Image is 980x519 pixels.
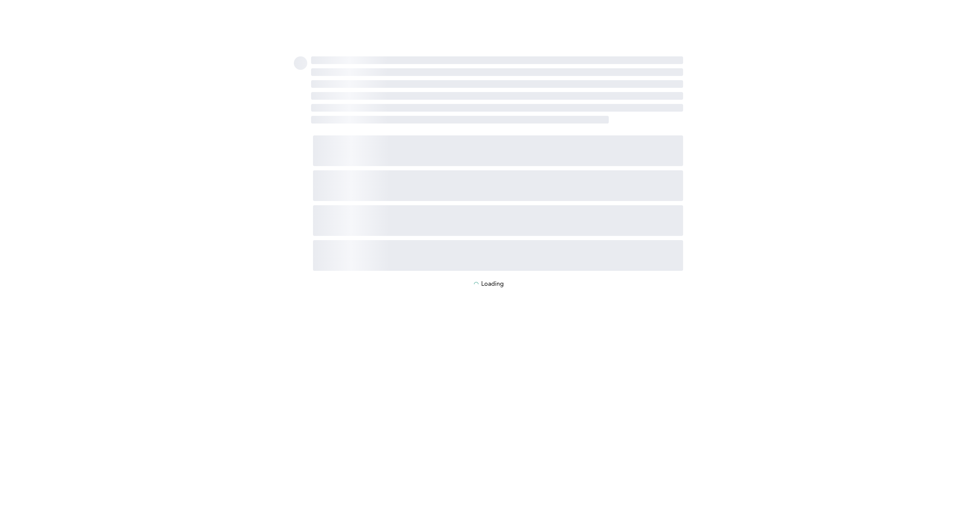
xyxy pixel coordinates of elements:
[311,80,683,88] span: ‌
[313,170,683,201] span: ‌
[313,135,683,166] span: ‌
[311,56,683,64] span: ‌
[311,92,683,100] span: ‌
[481,281,504,288] p: Loading
[294,56,307,70] span: ‌
[313,205,683,236] span: ‌
[313,240,683,271] span: ‌
[311,116,609,124] span: ‌
[311,104,683,112] span: ‌
[311,68,683,76] span: ‌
